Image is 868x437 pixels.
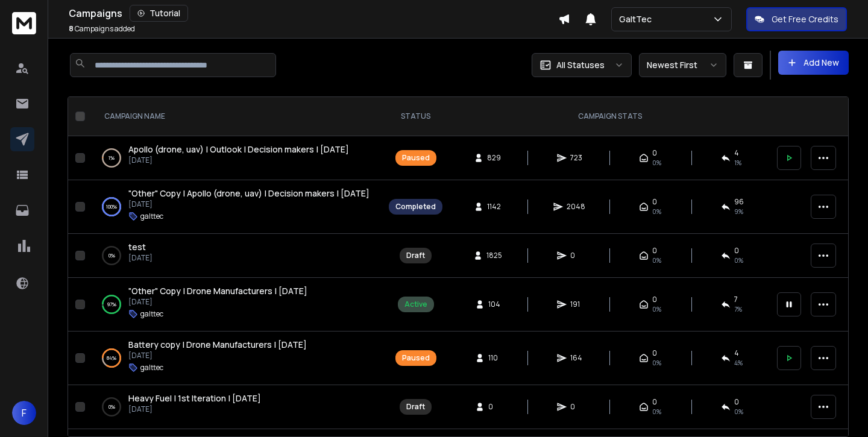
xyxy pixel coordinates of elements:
span: 0 [570,402,582,412]
span: 0 [734,246,739,256]
div: Campaigns [69,5,558,22]
th: STATUS [382,97,450,136]
p: Get Free Credits [772,13,838,25]
p: 0 % [108,401,115,413]
div: Paused [402,153,430,163]
span: 1142 [487,202,501,212]
button: Add New [778,51,849,75]
span: 0% [652,304,661,314]
button: F [12,401,36,425]
span: 9 % [734,207,743,216]
td: 0%Heavy Fuel | 1st Iteration | [DATE][DATE] [90,385,382,429]
span: 0 [570,251,582,260]
div: Draft [406,251,425,260]
span: "Other" Copy | Apollo (drone, uav) | Decision makers | [DATE] [128,187,370,199]
p: [DATE] [128,351,307,360]
span: 1825 [486,251,502,260]
span: 96 [734,197,744,207]
td: 84%Battery copy | Drone Manufacturers | [DATE][DATE]galttec [90,332,382,385]
span: 0 [652,246,657,256]
p: GaltTec [619,13,656,25]
span: 0 [652,148,657,158]
div: Completed [395,202,436,212]
a: Battery copy | Drone Manufacturers | [DATE] [128,339,307,351]
span: 0 [488,402,500,412]
td: 0%test[DATE] [90,234,382,278]
td: 97%"Other" Copy | Drone Manufacturers | [DATE][DATE]galttec [90,278,382,332]
span: Battery copy | Drone Manufacturers | [DATE] [128,339,307,350]
a: Apollo (drone, uav) | Outlook | Decision makers | [DATE] [128,143,349,156]
button: Tutorial [130,5,188,22]
a: test [128,241,146,253]
p: galttec [140,309,163,319]
span: 0% [734,256,743,265]
span: Apollo (drone, uav) | Outlook | Decision makers | [DATE] [128,143,349,155]
a: "Other" Copy | Drone Manufacturers | [DATE] [128,285,307,297]
p: 0 % [108,250,115,262]
span: 110 [488,353,500,363]
a: Heavy Fuel | 1st Iteration | [DATE] [128,392,261,404]
span: 4 [734,348,739,358]
span: 104 [488,300,500,309]
p: 84 % [107,352,116,364]
div: Paused [402,353,430,363]
span: 0% [652,407,661,417]
p: [DATE] [128,404,261,414]
span: 2048 [567,202,585,212]
span: 0% [652,358,661,368]
span: 0% [652,158,661,168]
p: galttec [140,363,163,373]
p: 1 % [108,152,115,164]
div: Draft [406,402,425,412]
span: Heavy Fuel | 1st Iteration | [DATE] [128,392,261,404]
span: 4 [734,148,739,158]
span: "Other" Copy | Drone Manufacturers | [DATE] [128,285,307,297]
span: 191 [570,300,582,309]
button: Newest First [639,53,726,77]
p: 97 % [107,298,116,310]
span: 1 % [734,158,741,168]
span: 7 % [734,304,742,314]
p: 100 % [106,201,117,213]
span: 0% [652,256,661,265]
span: 829 [487,153,501,163]
span: 4 % [734,358,743,368]
th: CAMPAIGN NAME [90,97,382,136]
span: 0% [734,407,743,417]
span: 0% [652,207,661,216]
span: 7 [734,295,738,304]
button: Get Free Credits [746,7,847,31]
p: galttec [140,212,163,221]
div: Active [404,300,427,309]
span: 0 [652,348,657,358]
span: 0 [652,295,657,304]
p: [DATE] [128,253,153,263]
span: 8 [69,24,74,34]
p: All Statuses [556,59,605,71]
span: 723 [570,153,582,163]
a: "Other" Copy | Apollo (drone, uav) | Decision makers | [DATE] [128,187,370,200]
span: 0 [652,397,657,407]
p: Campaigns added [69,24,135,34]
p: [DATE] [128,156,349,165]
th: CAMPAIGN STATS [450,97,770,136]
span: 0 [652,197,657,207]
span: 0 [734,397,739,407]
p: [DATE] [128,200,370,209]
span: 164 [570,353,582,363]
td: 100%"Other" Copy | Apollo (drone, uav) | Decision makers | [DATE][DATE]galttec [90,180,382,234]
td: 1%Apollo (drone, uav) | Outlook | Decision makers | [DATE][DATE] [90,136,382,180]
p: [DATE] [128,297,307,307]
